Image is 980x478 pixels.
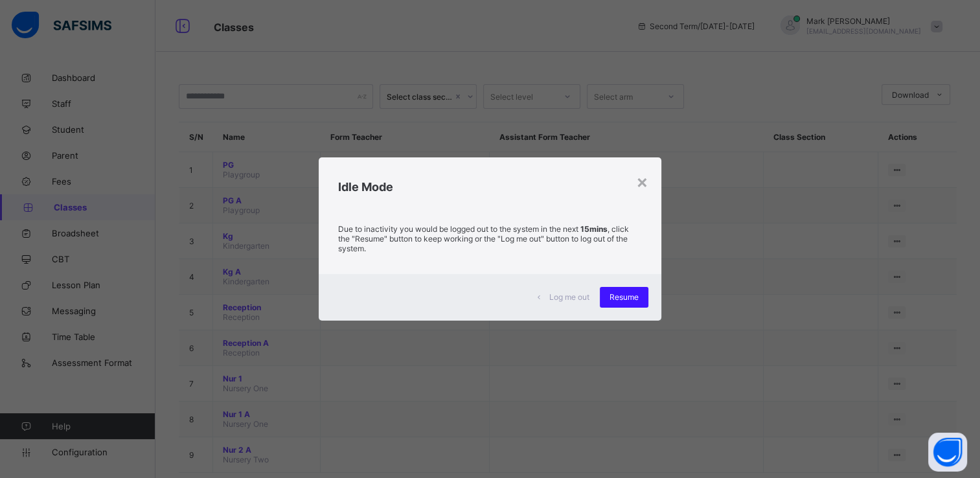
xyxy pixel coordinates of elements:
span: Log me out [549,292,589,302]
strong: 15mins [580,224,608,234]
h2: Idle Mode [338,180,643,194]
p: Due to inactivity you would be logged out to the system in the next , click the "Resume" button t... [338,224,643,253]
button: Open asap [928,433,967,472]
span: Resume [610,292,639,302]
div: × [636,170,648,192]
